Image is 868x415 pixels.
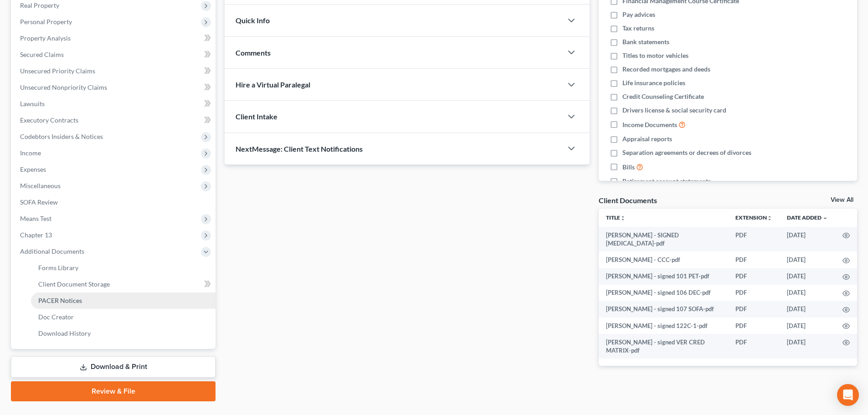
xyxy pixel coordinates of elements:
td: [PERSON_NAME] - signed 101 PET-pdf [599,268,728,285]
span: PACER Notices [38,297,82,304]
td: PDF [728,285,780,301]
span: Income Documents [622,120,677,129]
a: Download History [31,325,216,342]
td: PDF [728,301,780,318]
span: Appraisal reports [622,134,672,143]
td: PDF [728,318,780,334]
span: Life insurance policies [622,78,685,87]
a: Property Analysis [13,30,216,46]
td: [PERSON_NAME] - signed 122C-1-pdf [599,318,728,334]
span: Chapter 13 [20,231,52,239]
a: Unsecured Nonpriority Claims [13,79,216,96]
a: Doc Creator [31,309,216,325]
span: Additional Documents [20,247,84,255]
td: [PERSON_NAME] - CCC-pdf [599,251,728,268]
a: Review & File [11,381,216,401]
a: Client Document Storage [31,276,216,292]
span: Real Property [20,1,59,9]
td: [DATE] [780,285,835,301]
td: [PERSON_NAME] - signed 107 SOFA-pdf [599,301,728,318]
td: [DATE] [780,251,835,268]
span: Miscellaneous [20,182,61,190]
span: Retirement account statements [622,177,711,186]
span: Income [20,149,41,157]
span: Titles to motor vehicles [622,51,688,60]
span: Quick Info [236,16,270,25]
span: Bills [622,163,635,172]
span: Tax returns [622,24,654,33]
i: expand_more [822,215,828,221]
span: Download History [38,329,91,337]
span: Codebtors Insiders & Notices [20,133,103,140]
span: Client Document Storage [38,280,110,288]
td: [DATE] [780,268,835,285]
a: Date Added expand_more [787,214,828,221]
span: Recorded mortgages and deeds [622,65,710,74]
a: Lawsuits [13,96,216,112]
td: [PERSON_NAME] - signed 106 DEC-pdf [599,285,728,301]
td: PDF [728,227,780,252]
span: Pay advices [622,10,655,19]
span: Drivers license & social security card [622,106,726,115]
a: Unsecured Priority Claims [13,63,216,79]
span: Separation agreements or decrees of divorces [622,148,751,157]
span: Hire a Virtual Paralegal [236,80,310,89]
a: Secured Claims [13,46,216,63]
span: Bank statements [622,37,669,46]
a: Extensionunfold_more [735,214,772,221]
span: Comments [236,48,271,57]
span: Unsecured Nonpriority Claims [20,83,107,91]
span: Expenses [20,165,46,173]
i: unfold_more [767,215,772,221]
a: View All [831,197,853,203]
span: Secured Claims [20,51,64,58]
span: SOFA Review [20,198,58,206]
td: PDF [728,334,780,359]
td: [DATE] [780,227,835,252]
i: unfold_more [620,215,626,221]
span: NextMessage: Client Text Notifications [236,144,363,153]
a: Download & Print [11,356,216,378]
td: [PERSON_NAME] - signed VER CRED MATRIX-pdf [599,334,728,359]
td: PDF [728,268,780,285]
a: Executory Contracts [13,112,216,128]
span: Property Analysis [20,34,71,42]
span: Forms Library [38,264,78,272]
td: [DATE] [780,318,835,334]
td: [DATE] [780,301,835,318]
span: Unsecured Priority Claims [20,67,95,75]
span: Lawsuits [20,100,45,108]
td: [DATE] [780,334,835,359]
a: SOFA Review [13,194,216,210]
div: Client Documents [599,195,657,205]
div: Open Intercom Messenger [837,384,859,406]
td: PDF [728,251,780,268]
span: Executory Contracts [20,116,78,124]
span: Client Intake [236,112,277,121]
span: Means Test [20,215,51,222]
a: Forms Library [31,260,216,276]
td: [PERSON_NAME] - SIGNED [MEDICAL_DATA]-pdf [599,227,728,252]
span: Credit Counseling Certificate [622,92,704,101]
a: PACER Notices [31,292,216,309]
a: Titleunfold_more [606,214,626,221]
span: Personal Property [20,18,72,26]
span: Doc Creator [38,313,74,321]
